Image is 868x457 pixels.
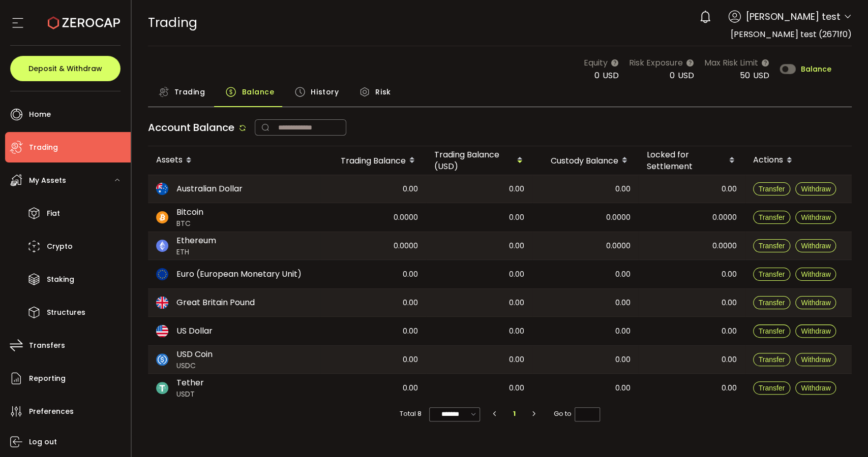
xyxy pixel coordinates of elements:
[28,65,102,72] span: Deposit & Withdraw
[584,56,608,69] span: Equity
[29,107,51,122] span: Home
[509,269,524,280] span: 0.00
[740,70,750,81] span: 50
[615,382,631,394] span: 0.00
[615,297,631,309] span: 0.00
[615,269,631,280] span: 0.00
[148,152,320,169] div: Assets
[29,338,65,353] span: Transfers
[670,70,675,81] span: 0
[753,296,791,309] button: Transfer
[722,183,737,195] span: 0.00
[753,211,791,224] button: Transfer
[801,185,830,193] span: Withdraw
[156,325,168,337] img: usd_portfolio.svg
[753,381,791,395] button: Transfer
[156,211,168,223] img: btc_portfolio.svg
[801,242,830,250] span: Withdraw
[47,272,74,287] span: Staking
[394,212,418,223] span: 0.0000
[795,296,836,309] button: Withdraw
[176,348,213,361] span: USD Coin
[47,206,60,221] span: Fiat
[29,435,57,449] span: Log out
[47,305,85,320] span: Structures
[606,240,631,252] span: 0.0000
[509,297,524,309] span: 0.00
[606,212,631,223] span: 0.0000
[795,353,836,366] button: Withdraw
[795,268,836,281] button: Withdraw
[509,354,524,366] span: 0.00
[753,324,791,338] button: Transfer
[400,407,422,421] span: Total 8
[801,299,830,307] span: Withdraw
[554,407,600,421] span: Go to
[795,381,836,395] button: Withdraw
[795,182,836,195] button: Withdraw
[759,242,785,250] span: Transfer
[148,120,234,135] span: Account Balance
[753,239,791,252] button: Transfer
[759,270,785,278] span: Transfer
[759,299,785,307] span: Transfer
[704,56,758,69] span: Max Risk Limit
[712,240,737,252] span: 0.0000
[532,152,639,169] div: Custody Balance
[731,28,852,40] span: [PERSON_NAME] test (2671f0)
[29,173,66,188] span: My Assets
[29,140,58,155] span: Trading
[156,268,168,280] img: eur_portfolio.svg
[615,325,631,337] span: 0.00
[156,382,168,394] img: usdt_portfolio.svg
[505,407,524,421] li: 1
[795,324,836,338] button: Withdraw
[176,206,203,218] span: Bitcoin
[156,240,168,252] img: eth_portfolio.svg
[375,82,391,102] span: Risk
[722,325,737,337] span: 0.00
[176,389,204,400] span: USDT
[176,377,204,389] span: Tether
[29,371,66,386] span: Reporting
[242,82,274,102] span: Balance
[801,355,830,364] span: Withdraw
[759,384,785,392] span: Transfer
[156,353,168,366] img: usdc_portfolio.svg
[156,297,168,309] img: gbp_portfolio.svg
[753,70,769,81] span: USD
[509,240,524,252] span: 0.00
[753,353,791,366] button: Transfer
[759,327,785,335] span: Transfer
[817,408,868,457] iframe: Chat Widget
[795,239,836,252] button: Withdraw
[678,70,694,81] span: USD
[509,212,524,223] span: 0.00
[801,384,830,392] span: Withdraw
[403,382,418,394] span: 0.00
[311,82,339,102] span: History
[801,66,831,73] span: Balance
[759,213,785,221] span: Transfer
[615,354,631,366] span: 0.00
[176,268,302,280] span: Euro (European Monetary Unit)
[176,361,213,371] span: USDC
[746,10,841,23] span: [PERSON_NAME] test
[403,325,418,337] span: 0.00
[29,404,74,419] span: Preferences
[712,212,737,223] span: 0.0000
[509,325,524,337] span: 0.00
[426,149,532,172] div: Trading Balance (USD)
[509,183,524,195] span: 0.00
[156,183,168,195] img: aud_portfolio.svg
[394,240,418,252] span: 0.0000
[509,382,524,394] span: 0.00
[722,354,737,366] span: 0.00
[174,82,205,102] span: Trading
[801,327,830,335] span: Withdraw
[722,269,737,280] span: 0.00
[801,270,830,278] span: Withdraw
[722,382,737,394] span: 0.00
[403,269,418,280] span: 0.00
